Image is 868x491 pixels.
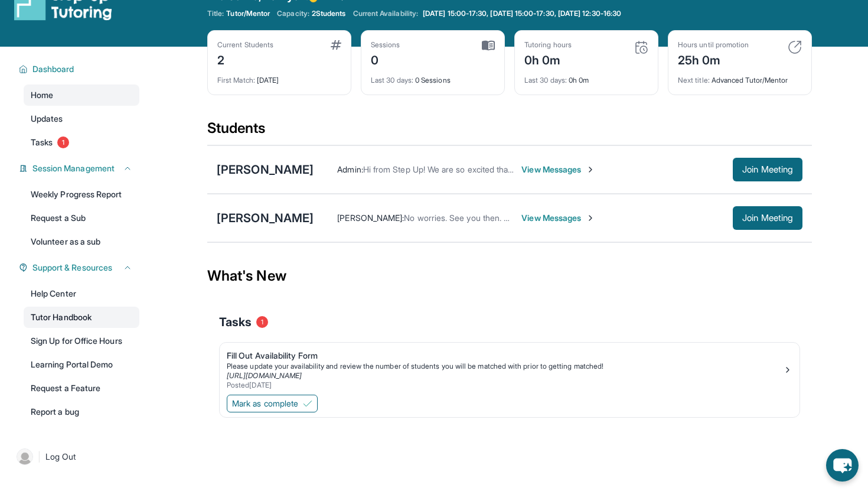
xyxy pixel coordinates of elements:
span: Join Meeting [742,214,793,222]
span: Last 30 days : [524,76,567,84]
span: Dashboard [32,63,74,75]
a: |Log Out [12,444,139,470]
div: 0h 0m [524,50,572,69]
a: Help Center [24,283,139,304]
div: Fill Out Availability Form [227,350,783,362]
span: [DATE] 15:00-17:30, [DATE] 15:00-17:30, [DATE] 12:30-16:30 [423,9,621,18]
span: Capacity: [277,9,309,18]
span: Tasks [31,136,53,148]
a: Report a bug [24,401,139,422]
span: Tasks [219,314,252,330]
div: Posted [DATE] [227,381,783,390]
a: Learning Portal Demo [24,354,139,375]
span: Next title : [678,76,710,84]
a: [URL][DOMAIN_NAME] [227,371,302,380]
span: Support & Resources [32,262,112,274]
a: Tutor Handbook [24,307,139,328]
a: Volunteer as a sub [24,231,139,252]
button: Dashboard [28,63,132,75]
a: [DATE] 15:00-17:30, [DATE] 15:00-17:30, [DATE] 12:30-16:30 [420,9,624,18]
span: View Messages [521,212,595,224]
img: card [788,40,802,54]
div: Advanced Tutor/Mentor [678,69,802,85]
span: Home [31,89,53,101]
span: View Messages [521,164,595,175]
a: Fill Out Availability FormPlease update your availability and review the number of students you w... [220,343,800,392]
div: Hours until promotion [678,40,749,50]
button: Session Management [28,162,132,174]
div: What's New [207,250,812,302]
span: Updates [31,113,63,125]
span: Session Management [32,162,115,174]
div: 2 [217,50,273,69]
span: Mark as complete [232,398,298,409]
img: Mark as complete [303,399,312,408]
span: 1 [256,316,268,328]
a: Weekly Progress Report [24,184,139,205]
a: Home [24,84,139,106]
img: Chevron-Right [586,213,595,223]
div: Students [207,119,812,145]
span: Join Meeting [742,166,793,173]
span: Tutor/Mentor [226,9,270,18]
img: user-img [17,448,33,465]
div: 0 [371,50,400,69]
div: Current Students [217,40,273,50]
span: [PERSON_NAME] : [337,213,404,223]
button: Join Meeting [733,206,802,230]
span: 2 Students [312,9,346,18]
button: Mark as complete [227,395,318,412]
a: Request a Sub [24,207,139,229]
img: card [482,40,495,51]
span: Log Out [45,451,76,463]
div: [PERSON_NAME] [217,210,314,226]
button: Support & Resources [28,262,132,274]
a: Sign Up for Office Hours [24,330,139,352]
span: No worries. See you then. Thanks. [404,213,533,223]
a: Updates [24,108,139,129]
button: Join Meeting [733,158,802,181]
span: Admin : [337,164,363,174]
div: 25h 0m [678,50,749,69]
button: chat-button [826,449,859,482]
a: Tasks1 [24,132,139,153]
span: Current Availability: [353,9,418,18]
img: Chevron-Right [586,165,595,174]
span: | [38,450,41,464]
a: Request a Feature [24,378,139,399]
div: [PERSON_NAME] [217,161,314,178]
div: 0h 0m [524,69,648,85]
img: card [331,40,341,50]
span: 1 [57,136,69,148]
span: Title: [207,9,224,18]
div: Sessions [371,40,400,50]
span: Last 30 days : [371,76,413,84]
div: [DATE] [217,69,341,85]
div: Tutoring hours [524,40,572,50]
div: Please update your availability and review the number of students you will be matched with prior ... [227,362,783,371]
img: card [634,40,648,54]
span: First Match : [217,76,255,84]
div: 0 Sessions [371,69,495,85]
